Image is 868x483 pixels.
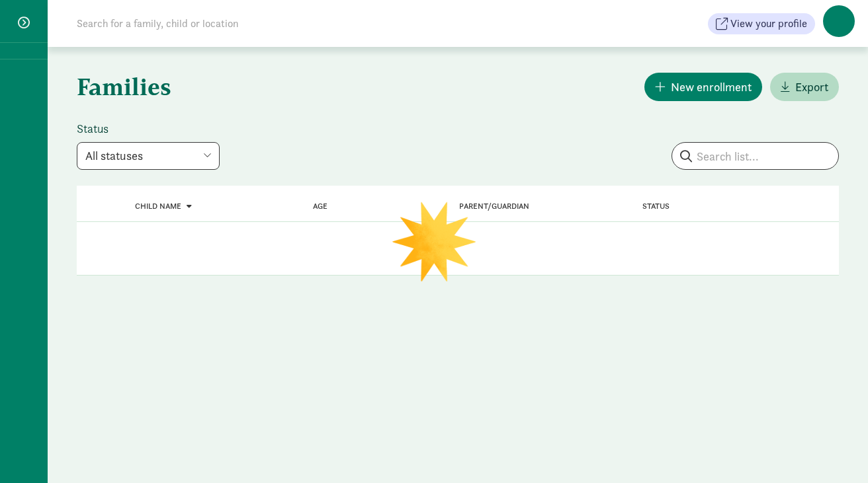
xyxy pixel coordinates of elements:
[459,202,529,211] a: Parent/Guardian
[135,202,181,211] span: Child name
[644,73,762,101] button: New enrollment
[77,121,220,137] label: Status
[135,202,192,211] a: Child name
[77,63,455,110] h1: Families
[770,73,839,101] button: Export
[795,78,828,96] span: Export
[730,16,807,32] span: View your profile
[708,13,815,34] button: View your profile
[642,202,670,211] span: Status
[671,78,752,96] span: New enrollment
[672,143,838,169] input: Search list...
[69,11,440,37] input: Search for a family, child or location
[313,202,327,211] a: Age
